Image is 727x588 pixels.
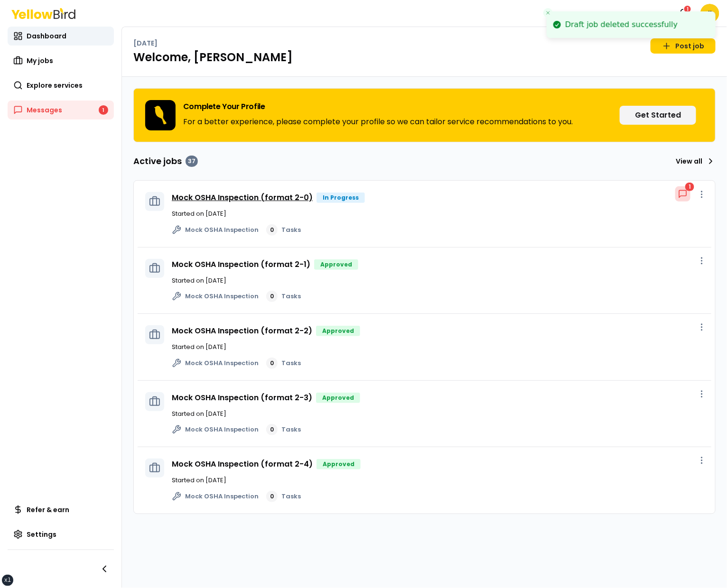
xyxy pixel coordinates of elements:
[672,154,716,169] a: View all
[185,425,259,434] span: Mock OSHA Inspection
[133,155,198,168] h3: Active jobs
[8,101,114,119] a: Messages1
[172,409,704,419] p: Started on [DATE]
[674,4,693,23] button: 1
[317,193,365,203] div: In Progress
[172,209,704,219] p: Started on [DATE]
[266,424,278,435] div: 0
[266,224,301,236] a: 0Tasks
[185,358,259,368] span: Mock OSHA Inspection
[172,476,704,485] p: Started on [DATE]
[185,292,259,301] span: Mock OSHA Inspection
[266,291,301,302] a: 0Tasks
[186,156,198,167] div: 37
[316,326,360,336] div: Approved
[266,291,278,302] div: 0
[266,491,301,502] a: 0Tasks
[185,492,259,501] span: Mock OSHA Inspection
[266,358,278,369] div: 0
[133,88,716,142] div: Complete Your ProfileFor a better experience, please complete your profile so we can tailor servi...
[133,38,158,48] p: [DATE]
[133,50,716,65] h1: Welcome, [PERSON_NAME]
[700,4,719,23] span: JL
[565,19,678,30] div: Draft job deleted successfully
[27,505,69,514] span: Refer & earn
[8,51,114,70] a: My jobs
[27,56,53,65] span: My jobs
[99,105,108,115] div: 1
[172,325,312,336] a: Mock OSHA Inspection (format 2-2)
[8,525,114,544] a: Settings
[185,225,259,235] span: Mock OSHA Inspection
[172,192,313,203] a: Mock OSHA Inspection (format 2-0)
[8,76,114,95] a: Explore services
[183,116,573,128] p: For a better experience, please complete your profile so we can tailor service recommendations to...
[172,259,310,270] a: Mock OSHA Inspection (format 2-1)
[314,259,358,270] div: Approved
[183,103,573,110] h3: Complete Your Profile
[266,358,301,369] a: 0Tasks
[172,276,704,285] p: Started on [DATE]
[27,81,83,90] span: Explore services
[266,491,278,502] div: 0
[27,530,56,539] span: Settings
[266,224,278,236] div: 0
[172,392,312,403] a: Mock OSHA Inspection (format 2-3)
[620,106,696,125] button: Get Started
[543,8,553,18] button: Close toast
[4,577,11,584] div: xl
[651,38,716,54] a: Post job
[266,424,301,435] a: 0Tasks
[317,459,361,469] div: Approved
[27,31,66,41] span: Dashboard
[685,183,694,191] div: 1
[8,27,114,46] a: Dashboard
[316,393,360,403] div: Approved
[27,105,62,115] span: Messages
[172,459,313,469] a: Mock OSHA Inspection (format 2-4)
[172,342,704,352] p: Started on [DATE]
[8,500,114,519] a: Refer & earn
